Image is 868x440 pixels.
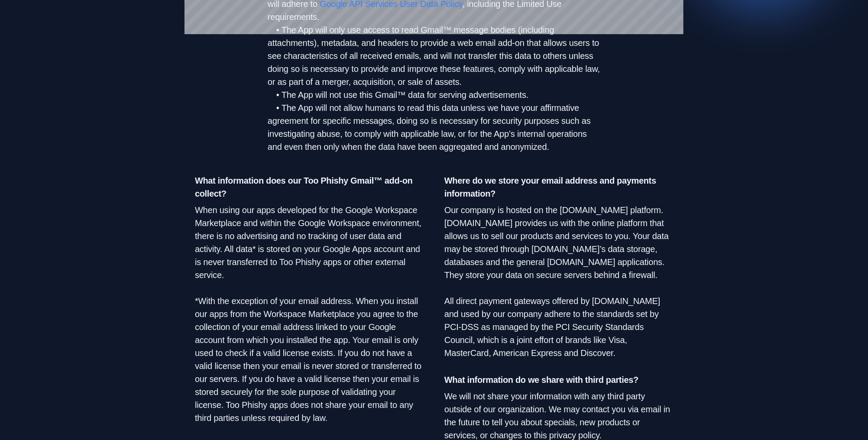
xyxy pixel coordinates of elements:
[268,101,600,153] li: • The App will not allow humans to read this data unless we have your affirmative agreement for s...
[195,204,424,424] p: When using our apps developed for the Google Workspace Marketplace and within the Google Workspac...
[444,174,673,200] h4: Where do we store your email address and payments information?
[444,204,673,359] p: Our company is hosted on the [DOMAIN_NAME] platform. [DOMAIN_NAME] provides us with the online pl...
[268,88,600,101] li: • The App will not use this Gmail™ data for serving advertisements.
[195,174,424,200] h4: What information does our Too Phishy Gmail™ add-on collect?
[268,23,600,88] li: • The App will only use access to read Gmail™ message bodies (including attachments), metadata, a...
[444,373,673,386] h4: What information do we share with third parties?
